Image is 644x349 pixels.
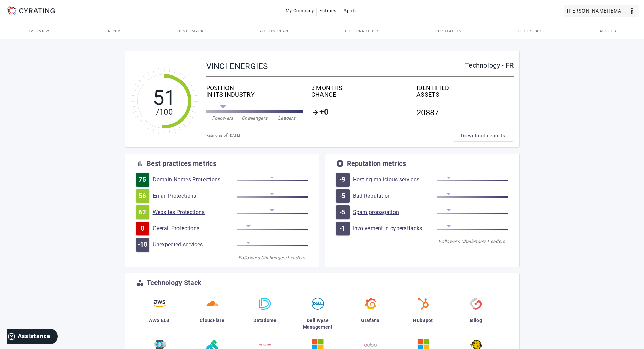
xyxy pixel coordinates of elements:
[206,62,465,71] div: VINCI ENERGIES
[470,318,482,323] span: Isilog
[416,91,514,98] div: ASSETS
[437,238,461,245] div: Followers
[153,225,237,232] a: Overall Protections
[261,254,285,261] div: Challengers
[259,29,288,33] span: Action Plan
[138,241,148,248] span: -10
[239,115,271,122] div: Challengers
[361,318,379,323] span: Grafana
[200,318,224,323] span: CloudFlare
[28,29,50,33] span: Overview
[19,8,55,13] g: CYRATING
[413,318,433,323] span: HubSpot
[311,85,408,91] div: 3 MONTHS
[339,225,346,232] span: -1
[189,295,236,336] a: CloudFlare
[339,193,346,199] span: -5
[141,225,144,232] span: 0
[286,5,314,16] span: My Company
[153,241,237,248] a: Unexpected services
[347,160,406,167] div: Reputation metrics
[567,5,628,16] span: [PERSON_NAME][EMAIL_ADDRESS][PERSON_NAME][DOMAIN_NAME]
[152,86,176,110] tspan: 51
[237,254,261,261] div: Followers
[339,176,346,183] span: -9
[518,29,544,33] span: Tech Stack
[452,295,500,336] a: Isilog
[416,104,514,122] div: 20887
[400,295,447,336] a: HubSpot
[353,193,437,199] a: Bad Reputation
[139,176,146,183] span: 75
[311,91,408,98] div: CHANGE
[147,160,217,167] div: Best practices metrics
[339,209,346,216] span: -5
[465,62,514,69] div: Technology - FR
[311,109,319,117] mat-icon: arrow_forward
[353,225,437,232] a: Involvement in cyberattacks
[139,209,146,216] span: 62
[336,159,344,168] mat-icon: stars
[206,132,453,139] div: Rating as of [DATE]
[206,91,303,98] div: IN ITS INDUSTRY
[105,29,122,33] span: Trends
[177,29,204,33] span: Benchmark
[153,209,237,216] a: Websites Protections
[353,209,437,216] a: Spam propagation
[253,318,276,323] span: Datadome
[461,132,505,139] span: Download reports
[564,5,639,17] button: [PERSON_NAME][EMAIL_ADDRESS][PERSON_NAME][DOMAIN_NAME]
[7,329,58,346] iframe: Ouvre un widget dans lequel vous pouvez trouver plus d’informations
[147,279,202,286] div: Technology Stack
[153,176,237,183] a: Domain Names Protections
[149,318,169,323] span: AWS ELB
[136,279,144,287] mat-icon: category
[241,295,289,336] a: Datadome
[206,85,303,91] div: POSITION
[319,5,337,16] span: Entities
[317,5,339,17] button: Entities
[461,238,485,245] div: Challengers
[283,5,317,17] button: My Company
[139,193,146,199] span: 56
[153,193,237,199] a: Email Protections
[271,115,303,122] div: Leaders
[344,5,357,16] span: Spots
[136,159,144,168] mat-icon: bar_chart
[303,318,333,330] span: Dell Wyse Management
[294,295,341,336] a: Dell Wyse Management
[353,176,437,183] a: Hosting malicious services
[485,238,508,245] div: Leaders
[435,29,462,33] span: Reputation
[285,254,308,261] div: Leaders
[600,29,616,33] span: Assets
[416,85,514,91] div: IDENTIFIED
[344,29,380,33] span: Best practices
[156,107,172,117] tspan: /100
[207,115,239,122] div: Followers
[136,295,183,336] a: AWS ELB
[453,130,514,142] button: Download reports
[628,7,636,15] mat-icon: more_vert
[319,109,329,117] span: +0
[339,5,361,17] button: Spots
[347,295,394,336] a: Grafana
